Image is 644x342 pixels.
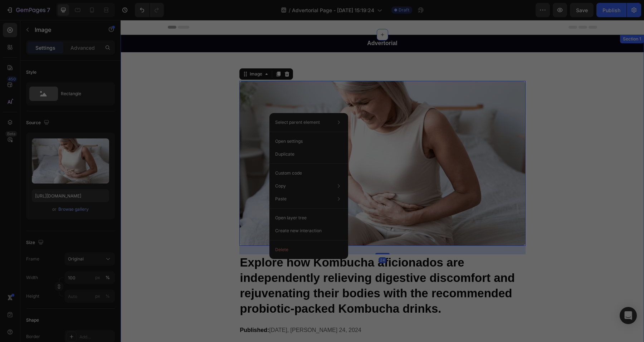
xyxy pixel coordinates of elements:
input: px% [65,290,115,303]
iframe: Design area [121,20,644,342]
div: Publish [602,6,620,14]
div: px [95,274,100,281]
input: px% [65,271,115,284]
span: [DATE], [PERSON_NAME] 24, 2024 [148,307,241,313]
img: preview-image [32,138,109,184]
button: Publish [596,3,626,17]
button: Browse gallery [58,206,89,213]
span: Save [576,7,588,13]
span: / [289,6,291,14]
p: 7 [47,6,50,14]
span: or [52,205,57,214]
div: Size [26,238,45,248]
div: Section 1 [501,16,522,22]
span: Original [68,256,84,262]
div: Border [26,333,40,340]
div: Open Intercom Messenger [620,307,637,324]
div: Undo/Redo [135,3,164,17]
div: Image [128,51,143,57]
button: Delete [272,243,345,256]
p: Copy [275,183,286,189]
p: Paste [275,196,287,202]
p: Image [35,25,96,34]
button: Save [570,3,594,17]
button: px [103,273,112,282]
div: Source [26,118,51,128]
p: Settings [35,44,55,52]
input: https://example.com/image.jpg [32,189,109,202]
p: Duplicate [275,151,294,157]
p: Create new interaction [275,227,322,234]
div: Style [26,69,36,75]
span: Advertorial Page - [DATE] 15:19:24 [292,6,374,14]
p: Open settings [275,138,303,145]
p: Open layer tree [275,215,307,221]
button: Original [65,253,115,265]
div: Beta [5,131,17,137]
label: Height [26,293,39,299]
strong: Published: [119,307,149,313]
div: Shape [26,317,39,323]
div: Browse gallery [58,206,89,212]
p: Custom code [275,170,302,176]
div: px [95,293,100,299]
label: Frame [26,256,39,262]
div: Rectangle [61,85,104,102]
h1: Explore how Kombucha aficionados are independently relieving digestive discomfort and rejuvenatin... [119,234,405,297]
button: 7 [3,3,53,17]
label: Width [26,274,38,281]
p: Select parent element [275,119,320,126]
div: 24 [258,237,266,243]
div: Add... [79,334,113,340]
div: 450 [7,76,17,82]
button: % [93,273,102,282]
p: Advanced [70,44,95,52]
button: px [103,292,112,301]
span: Draft [399,7,409,13]
button: % [93,292,102,301]
div: % [106,293,110,299]
div: % [106,274,110,281]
